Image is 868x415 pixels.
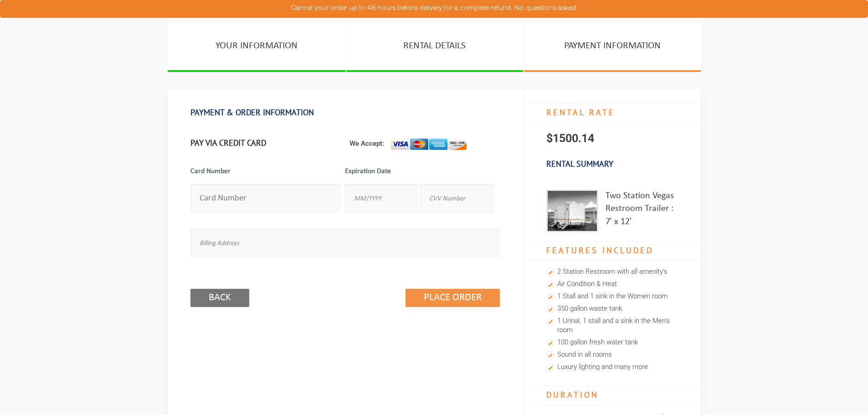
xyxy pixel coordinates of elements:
[345,184,418,213] input: MM/YYYY
[190,103,500,122] h1: PAYMENT & ORDER INFORMATION
[546,337,678,349] li: 100 gallon fresh water tank
[190,289,249,307] input: Back
[606,190,678,232] div: Two Station Vegas Restroom Trailer : 7′ x 12′
[420,184,493,213] input: CVV Number
[190,184,341,213] input: Card Number
[524,154,701,174] h3: Rental Summary
[546,291,678,303] li: 1 Stall and 1 sink in the Women room
[406,289,500,307] input: Place Order
[524,241,701,261] h4: Features Included
[349,139,391,148] span: We Accept:
[546,349,678,361] li: Sound in all rooms
[524,123,701,154] p: $1500.14
[546,303,678,315] li: 350 gallon waste tank
[190,229,500,257] input: Billing Address
[168,22,345,72] a: YOUR INFORMATION
[190,166,341,182] label: Card Number
[524,22,701,72] a: PAYMENT INFORMATION
[190,138,266,148] label: PAY VIA CREDIT CARD
[546,315,678,337] li: 1 Urinal, 1 stall and a sink in the Men's room
[524,386,701,405] h4: Duration
[546,278,678,291] li: Air Condition & Heat
[345,166,495,182] label: Expiration Date
[546,266,678,278] li: 2 Station Restroom with all amenity's
[546,361,678,374] li: Luxury lighting and many more
[346,22,523,72] a: RENTAL DETAILS
[524,103,701,123] h4: RENTAL RATE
